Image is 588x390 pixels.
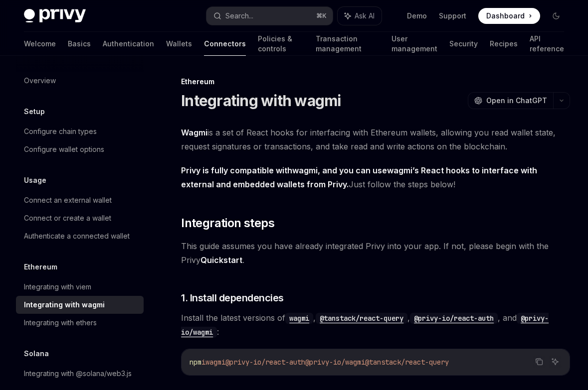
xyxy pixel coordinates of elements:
[316,313,407,324] code: @tanstack/react-query
[68,32,91,56] a: Basics
[410,313,498,323] a: @privy-io/react-auth
[200,255,242,265] a: Quickstart
[190,358,201,367] span: npm
[24,299,105,311] div: Integrating with wagmi
[24,143,104,155] div: Configure wallet options
[24,281,91,293] div: Integrating with viem
[490,32,518,56] a: Recipes
[181,77,570,87] div: Ethereum
[181,311,570,339] span: Install the latest versions of , , , and :
[316,313,407,323] a: @tanstack/react-query
[24,75,56,87] div: Overview
[410,313,498,324] code: @privy-io/react-auth
[24,194,112,206] div: Connect an external wallet
[16,296,144,314] a: Integrating with wagmi
[24,212,111,224] div: Connect or create a wallet
[24,317,97,329] div: Integrating with ethers
[225,10,253,22] div: Search...
[285,313,313,324] code: wagmi
[407,11,427,21] a: Demo
[181,291,284,305] span: 1. Install dependencies
[549,355,562,368] button: Ask AI
[486,11,525,21] span: Dashboard
[338,7,382,25] button: Ask AI
[181,128,207,138] a: Wagmi
[204,32,246,56] a: Connectors
[201,358,205,367] span: i
[316,12,327,20] span: ⌘ K
[365,358,449,367] span: @tanstack/react-query
[449,32,478,56] a: Security
[24,368,132,380] div: Integrating with @solana/web3.js
[24,32,56,56] a: Welcome
[181,215,274,231] span: Integration steps
[355,11,375,21] span: Ask AI
[181,165,537,189] strong: Privy is fully compatible with , and you can use ’s React hooks to interface with external and em...
[181,239,570,267] span: This guide assumes you have already integrated Privy into your app. If not, please begin with the...
[292,165,318,176] a: wagmi
[181,92,341,110] h1: Integrating with wagmi
[530,32,564,56] a: API reference
[439,11,466,21] a: Support
[225,358,305,367] span: @privy-io/react-auth
[16,191,144,209] a: Connect an external wallet
[478,8,540,24] a: Dashboard
[181,163,570,191] span: Just follow the steps below!
[24,126,97,137] div: Configure chain types
[16,140,144,158] a: Configure wallet options
[392,32,437,56] a: User management
[533,355,546,368] button: Copy the contents from the code block
[258,32,304,56] a: Policies & controls
[206,7,332,25] button: Search...⌘K
[181,313,549,337] a: @privy-io/wagmi
[16,227,144,245] a: Authenticate a connected wallet
[468,92,553,109] button: Open in ChatGPT
[181,126,570,153] span: is a set of React hooks for interfacing with Ethereum wallets, allowing you read wallet state, re...
[24,261,57,273] h5: Ethereum
[16,209,144,227] a: Connect or create a wallet
[24,230,130,242] div: Authenticate a connected wallet
[24,348,49,360] h5: Solana
[24,9,86,23] img: dark logo
[16,123,144,140] a: Configure chain types
[103,32,154,56] a: Authentication
[16,278,144,296] a: Integrating with viem
[387,165,412,176] a: wagmi
[16,72,144,90] a: Overview
[548,8,564,24] button: Toggle dark mode
[16,365,144,383] a: Integrating with @solana/web3.js
[24,174,46,186] h5: Usage
[24,106,45,118] h5: Setup
[316,32,380,56] a: Transaction management
[285,313,313,323] a: wagmi
[16,314,144,332] a: Integrating with ethers
[166,32,192,56] a: Wallets
[486,96,547,106] span: Open in ChatGPT
[305,358,365,367] span: @privy-io/wagmi
[205,358,225,367] span: wagmi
